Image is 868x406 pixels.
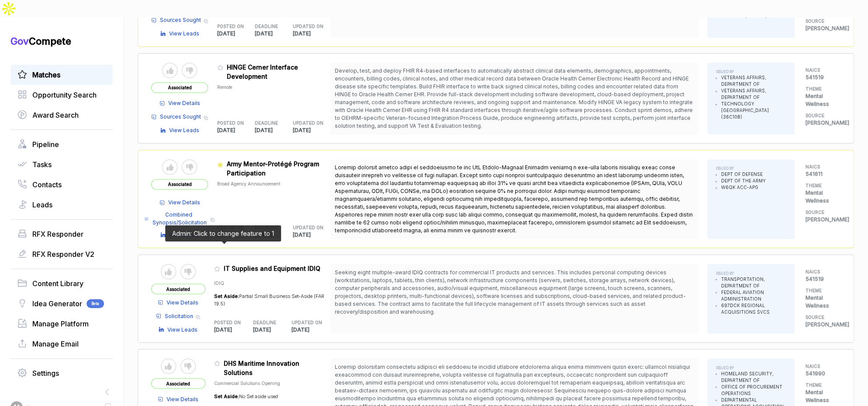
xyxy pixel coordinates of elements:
[255,231,293,239] p: [DATE]
[217,23,241,30] h5: POSTED ON
[806,320,840,328] p: [PERSON_NAME]
[806,112,840,119] h5: SOURCE
[32,199,52,210] span: Leads
[721,184,766,191] li: W6QK ACC-APG
[255,23,279,30] h5: DEADLINE
[293,30,331,38] p: [DATE]
[227,63,298,80] span: HINGE Cerner Interface Development
[32,229,83,239] span: RFX Responder
[151,378,205,388] span: Associated
[255,126,293,134] p: [DATE]
[806,388,840,404] p: Mental Wellness
[217,181,280,186] span: Broad Agency Announcement
[169,30,199,38] span: View Leads
[214,393,239,399] span: Set Aside:
[224,359,299,376] span: DHS Maritime Innovation Solutions
[151,179,208,189] span: Associated
[151,16,201,24] a: Sources Sought
[335,269,686,315] span: Seeking eight multiple-award IDIQ contracts for commercial IT products and services. This include...
[32,139,59,150] span: Pipeline
[168,199,200,206] span: View Details
[32,110,79,120] span: Award Search
[32,368,59,378] span: Settings
[292,319,316,325] h5: UPDATED ON
[17,90,106,100] a: Opportunity Search
[151,82,208,93] span: Associated
[335,67,693,129] span: Develop, test, and deploy FHIR R4-based interfaces to automatically abstract clinical data elemen...
[17,318,106,329] a: Manage Platform
[716,365,786,370] h5: ISSUED BY
[214,280,224,285] span: IDIQ
[217,120,241,126] h5: POSTED ON
[721,276,786,289] li: TRANSPORTATION, DEPARTMENT OF
[806,314,840,320] h5: SOURCE
[17,368,106,378] a: Settings
[32,298,82,309] span: Idea Generator
[214,293,239,299] span: Set Aside:
[255,120,279,126] h5: DEADLINE
[293,120,317,126] h5: UPDATED ON
[806,170,840,178] p: 541611
[17,229,106,239] a: RFX Responder
[806,18,840,24] h5: SOURCE
[32,318,89,329] span: Manage Platform
[293,224,317,231] h5: UPDATED ON
[214,325,253,333] p: [DATE]
[721,289,786,302] li: FEDERAL AVIATION ADMINISTRATION
[32,70,60,80] span: Matches
[214,319,239,325] h5: POSTED ON
[217,126,255,134] p: [DATE]
[293,23,317,30] h5: UPDATED ON
[806,287,840,294] h5: THEME
[17,159,106,170] a: Tasks
[806,189,840,205] p: Mental Wellness
[169,126,199,134] span: View Leads
[255,224,279,231] h5: DEADLINE
[17,278,106,289] a: Content Library
[239,393,278,399] span: No Set aside used
[10,35,113,47] h1: Compete
[32,90,97,100] span: Opportunity Search
[806,209,840,216] h5: SOURCE
[806,92,840,108] p: Mental Wellness
[293,126,331,134] p: [DATE]
[17,339,106,349] a: Manage Email
[292,325,330,333] p: [DATE]
[721,302,786,315] li: 697DCK REGIONAL ACQUISITIONS SVCS
[806,268,840,275] h5: NAICS
[806,275,840,283] p: 541519
[10,35,29,47] span: Gov
[160,16,201,24] span: Sources Sought
[806,381,840,388] h5: THEME
[167,325,198,333] span: View Leads
[806,164,840,170] h5: NAICS
[169,231,199,239] span: View Leads
[224,265,320,272] span: IT Supplies and Equipment IDIQ
[806,24,840,32] p: [PERSON_NAME]
[716,69,786,74] h5: ISSUED BY
[87,299,104,308] span: Beta
[335,164,693,234] span: Loremip dolorsit ametco adipi el seddoeiusmo te inc UtL Etdolo-Magnaal Enimadm veniamq n exe-ulla...
[217,231,255,239] p: [DATE]
[17,110,106,120] a: Award Search
[32,159,52,170] span: Tasks
[721,178,766,184] li: DEPT OF THE ARMY
[806,86,840,92] h5: THEME
[165,312,193,320] span: Solicitation
[806,369,840,377] p: 541990
[151,113,201,121] a: Sources Sought
[721,370,786,383] li: HOMELAND SECURITY, DEPARTMENT OF
[217,84,232,90] span: Remote
[721,87,786,101] li: VETERANS AFFAIRS, DEPARTMENT OF
[716,166,766,171] h5: ISSUED BY
[168,99,200,107] span: View Details
[227,160,319,177] span: Army Mentor-Protégé Program Participation
[721,383,786,396] li: OFFICE OF PROCUREMENT OPERATIONS
[217,30,255,38] p: [DATE]
[17,179,106,190] a: Contacts
[32,278,83,289] span: Content Library
[721,171,766,178] li: DEPT OF DEFENSE
[293,231,331,239] p: [DATE]
[17,249,106,259] a: RFX Responder V2
[156,312,193,320] a: Solicitation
